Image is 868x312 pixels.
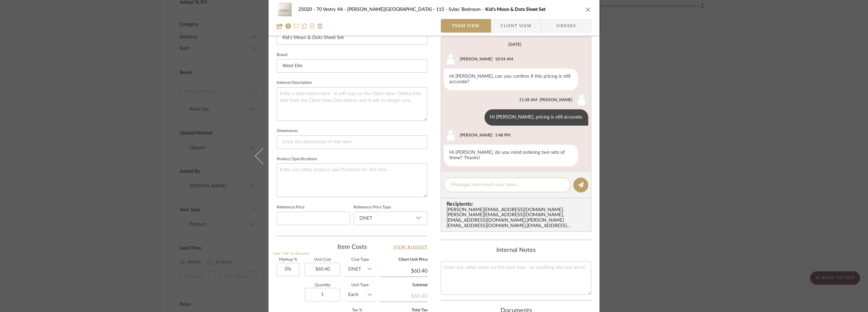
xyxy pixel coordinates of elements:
[277,258,299,261] label: Markup %
[277,129,298,133] label: Dimensions
[460,56,493,62] div: [PERSON_NAME]
[305,258,340,261] label: Unit Cost
[452,19,480,33] span: Team View
[277,53,288,57] label: Brand
[447,201,588,207] span: Recipients:
[340,309,374,312] label: Tax %
[485,7,546,12] span: Kid's Moon & Dots Sheet Set
[519,97,537,103] div: 11:38 AM
[380,258,428,261] label: Client Unit Price
[460,132,493,138] div: [PERSON_NAME]
[277,243,427,251] div: Item Costs
[346,258,374,261] label: Cost Type
[380,309,428,312] label: Total Tax
[277,3,293,16] img: 90aea421-523a-4609-ab09-cbaf5c2c6456_48x40.jpg
[305,283,340,287] label: Quantity
[539,97,572,103] div: [PERSON_NAME]
[495,56,513,62] div: 10:54 AM
[444,52,457,66] img: user_avatar.png
[298,7,436,12] span: 25020 - 70 Vestry 4A - [PERSON_NAME][GEOGRAPHIC_DATA]
[575,93,588,107] img: user_avatar.png
[393,243,428,251] a: View Budget
[354,206,391,209] label: Reference Price Type
[380,289,428,301] div: $60.40
[277,59,427,73] input: Enter Brand
[346,283,374,287] label: Unit Type
[441,247,591,254] div: Internal Notes
[277,206,304,209] label: Reference Price
[447,207,588,229] div: [PERSON_NAME][EMAIL_ADDRESS][DOMAIN_NAME] , [PERSON_NAME][EMAIL_ADDRESS][DOMAIN_NAME] , [EMAIL_AD...
[500,19,532,33] span: Client View
[277,135,427,149] input: Enter the dimensions of this item
[549,19,584,33] span: Orders
[444,69,578,90] div: Hi [PERSON_NAME], can you confirm if this pricing is still accurate?
[317,23,323,29] img: Remove from project
[277,158,317,161] label: Product Specifications
[444,128,457,142] img: user_avatar.png
[380,283,428,287] label: Subtotal
[277,81,312,85] label: Internal Description
[495,132,510,138] div: 1:48 PM
[585,6,591,13] button: close
[508,42,521,47] div: [DATE]
[436,7,485,12] span: 115 - Sylas' Bedroom
[444,145,578,166] div: Hi [PERSON_NAME], do you mind ordering two sets of these? Thanks!
[485,109,588,126] div: Hi [PERSON_NAME], pricing is still accurate.
[277,31,427,45] input: Enter Item Name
